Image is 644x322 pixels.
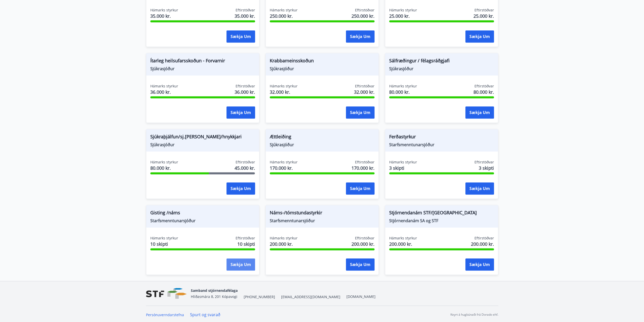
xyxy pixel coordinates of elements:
span: Stjórnendanám STF/[GEOGRAPHIC_DATA] [389,209,494,218]
button: Sækja um [346,258,375,271]
span: Sjúkrasjóður [270,142,375,147]
span: 170.000 kr. [270,165,298,171]
span: Eftirstöðvar [355,8,375,13]
span: Gisting /náms [150,209,255,218]
span: 3 skipti [479,165,494,171]
button: Sækja um [465,30,494,43]
span: 80.000 kr. [389,89,417,95]
span: Hámarks styrkur [270,84,298,89]
span: Ferðastyrkur [389,133,494,142]
a: Persónuverndarstefna [146,312,184,317]
span: Eftirstöðvar [355,84,375,89]
span: Hámarks styrkur [389,84,417,89]
span: Hámarks styrkur [270,8,298,13]
span: Hámarks styrkur [389,8,417,13]
span: 250.000 kr. [351,13,375,19]
span: 200.000 kr. [351,241,375,247]
span: Krabbameinsskoðun [270,57,375,66]
span: Hámarks styrkur [389,160,417,165]
span: Eftirstöðvar [236,84,255,89]
span: Eftirstöðvar [474,236,494,241]
span: 36.000 kr. [235,89,255,95]
a: [DOMAIN_NAME] [346,294,376,299]
span: 25.000 kr. [389,13,417,19]
span: Sálfræðingur / félagsráðgjafi [389,57,494,66]
span: Eftirstöðvar [474,84,494,89]
span: Hámarks styrkur [389,236,417,241]
span: Eftirstöðvar [355,160,375,165]
p: Keyrt á hugbúnaði frá Dorado ehf. [450,312,498,317]
span: Hámarks styrkur [150,236,178,241]
span: Samband stjórnendafélaga [191,288,238,293]
span: Náms-/tómstundastyrkir [270,209,375,218]
a: Spurt og svarað [190,312,220,317]
span: Ættleiðing [270,133,375,142]
button: Sækja um [346,30,375,43]
span: Sjúkraþjálfun/sj.[PERSON_NAME]/hnykkjari [150,133,255,142]
span: Hámarks styrkur [270,160,298,165]
span: Stjórnendanám SA og STF [389,218,494,223]
button: Sækja um [346,182,375,195]
span: 3 skipti [389,165,417,171]
span: 36.000 kr. [150,89,178,95]
span: 200.000 kr. [389,241,417,247]
span: Starfsmenntunarsjóður [150,218,255,223]
button: Sækja um [346,106,375,119]
span: 35.000 kr. [235,13,255,19]
span: Hlíðasmára 8, 201 Kópavogi [191,294,237,299]
span: Eftirstöðvar [236,160,255,165]
span: [PHONE_NUMBER] [244,294,275,299]
span: 25.000 kr. [473,13,494,19]
span: 200.000 kr. [471,241,494,247]
span: Hámarks styrkur [150,8,178,13]
button: Sækja um [226,182,255,195]
span: 32.000 kr. [354,89,375,95]
span: Starfsmenntunarsjóður [389,142,494,147]
span: 170.000 kr. [351,165,375,171]
span: Sjúkrasjóður [150,142,255,147]
span: 45.000 kr. [235,165,255,171]
span: 200.000 kr. [270,241,298,247]
span: 80.000 kr. [150,165,178,171]
span: Ítarleg heilsufarsskoðun - Forvarnir [150,57,255,66]
span: Hámarks styrkur [150,160,178,165]
button: Sækja um [226,106,255,119]
span: Hámarks styrkur [150,84,178,89]
span: 32.000 kr. [270,89,298,95]
button: Sækja um [465,258,494,271]
span: Eftirstöðvar [355,236,375,241]
span: 80.000 kr. [473,89,494,95]
span: Eftirstöðvar [474,8,494,13]
span: Sjúkrasjóður [389,66,494,71]
span: 35.000 kr. [150,13,178,19]
button: Sækja um [465,182,494,195]
span: Eftirstöðvar [236,8,255,13]
button: Sækja um [226,30,255,43]
span: 10 skipti [150,241,178,247]
span: 250.000 kr. [270,13,298,19]
span: Starfsmenntunarsjóður [270,218,375,223]
span: 10 skipti [237,241,255,247]
span: Hámarks styrkur [270,236,298,241]
img: vjCaq2fThgY3EUYqSgpjEiBg6WP39ov69hlhuPVN.png [146,288,187,299]
span: Sjúkrasjóður [150,66,255,71]
span: Sjúkrasjóður [270,66,375,71]
button: Sækja um [465,106,494,119]
button: Sækja um [226,258,255,271]
span: Eftirstöðvar [236,236,255,241]
span: Eftirstöðvar [474,160,494,165]
span: [EMAIL_ADDRESS][DOMAIN_NAME] [281,294,340,299]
